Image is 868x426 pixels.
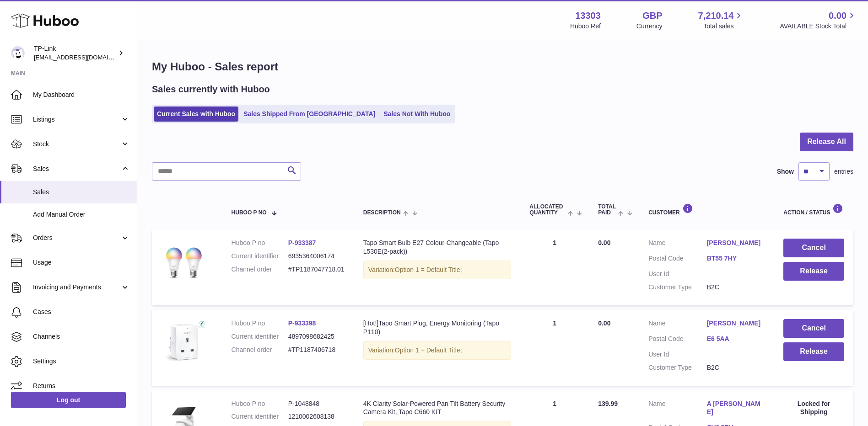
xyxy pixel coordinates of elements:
span: My Dashboard [33,91,130,99]
span: 0.00 [829,10,846,22]
a: [PERSON_NAME] [707,239,766,247]
img: Tapo-P110_UK_1.0_1909_English_01_large_1569563931592x.jpg [161,319,207,365]
img: listpage_large_1612269222618a.png [161,239,207,284]
dt: Customer Type [648,283,707,292]
div: Tapo Smart Bulb E27 Colour-Changeable (Tapo L530E(2-pack)) [363,239,512,256]
span: Cases [33,308,130,316]
span: Returns [33,382,130,390]
dt: Channel order [232,346,288,354]
dd: 1210002608138 [288,412,345,421]
div: TP-Link [34,44,116,62]
td: 1 [520,310,589,386]
dt: Current identifier [232,412,288,421]
img: gaby.chen@tp-link.com [11,46,25,60]
span: Sales [33,165,120,173]
div: Huboo Ref [570,22,601,31]
button: Cancel [783,319,844,338]
div: 4K Clarity Solar-Powered Pan Tilt Battery Security Camera Kit, Tapo C660 KIT [363,399,512,417]
span: Total paid [598,204,616,216]
button: Release [783,262,844,281]
span: 7,210.14 [698,10,734,22]
a: E6 5AA [707,335,766,343]
a: Current Sales with Huboo [154,106,238,122]
dt: Huboo P no [232,239,288,247]
span: Usage [33,258,130,267]
dd: B2C [707,363,766,372]
dt: Huboo P no [232,319,288,328]
dd: #TP1187406718 [288,346,345,354]
span: AVAILABLE Stock Total [780,22,857,31]
dt: Postal Code [648,335,707,346]
strong: 13303 [575,10,601,22]
dd: #TP1187047718.01 [288,265,345,274]
span: Option 1 = Default Title; [395,346,462,354]
dt: Huboo P no [232,399,288,408]
dd: 6935364006174 [288,252,345,261]
dt: Channel order [232,265,288,274]
h1: My Huboo - Sales report [152,59,853,74]
dt: Current identifier [232,332,288,341]
td: 1 [520,229,589,305]
label: Show [777,167,794,176]
dt: Customer Type [648,363,707,372]
dt: User Id [648,270,707,278]
div: Customer [648,203,765,216]
a: Log out [11,392,126,408]
span: Add Manual Order [33,210,130,219]
h2: Sales currently with Huboo [152,83,270,96]
span: Option 1 = Default Title; [395,266,462,273]
span: Invoicing and Payments [33,283,120,292]
dt: Name [648,399,707,419]
button: Cancel [783,239,844,257]
span: 0.00 [598,319,610,327]
dt: Name [648,239,707,250]
span: 139.99 [598,400,618,407]
dd: B2C [707,283,766,292]
span: Settings [33,357,130,366]
dt: Postal Code [648,254,707,265]
a: Sales Not With Huboo [380,106,453,122]
a: A [PERSON_NAME] [707,399,766,417]
span: Stock [33,140,120,149]
span: Total sales [703,22,744,31]
button: Release [783,342,844,361]
span: Sales [33,188,130,197]
a: P-933387 [288,239,316,246]
dt: Name [648,319,707,330]
span: Channels [33,332,130,341]
dt: Current identifier [232,252,288,261]
button: Release All [800,133,853,151]
a: 7,210.14 Total sales [698,10,744,31]
span: entries [834,167,853,176]
div: Variation: [363,341,512,360]
a: 0.00 AVAILABLE Stock Total [780,10,857,31]
a: BT55 7HY [707,254,766,263]
span: [EMAIL_ADDRESS][DOMAIN_NAME] [34,53,135,61]
span: Listings [33,115,120,124]
span: 0.00 [598,239,610,246]
a: Sales Shipped From [GEOGRAPHIC_DATA] [240,106,378,122]
a: [PERSON_NAME] [707,319,766,328]
dd: 4897098682425 [288,332,345,341]
span: ALLOCATED Quantity [529,204,565,216]
span: Orders [33,234,120,242]
div: [Hot!]Tapo Smart Plug, Energy Monitoring (Tapo P110) [363,319,512,336]
div: Variation: [363,261,512,279]
div: Action / Status [783,203,844,216]
div: Locked for Shipping [783,399,844,417]
span: Huboo P no [232,210,267,216]
div: Currency [636,22,663,31]
a: P-933398 [288,319,316,327]
dt: User Id [648,350,707,359]
dd: P-1048848 [288,399,345,408]
span: Description [363,210,401,216]
strong: GBP [642,10,662,22]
